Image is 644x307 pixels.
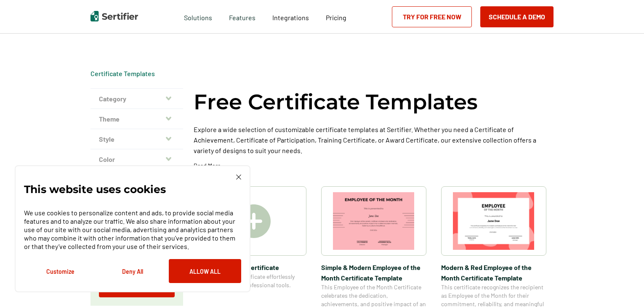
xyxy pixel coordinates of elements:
[24,185,166,193] p: This website uses cookies
[194,124,554,156] p: Explore a wide selection of customizable certificate templates at Sertifier. Whether you need a C...
[194,88,478,116] h1: Free Certificate Templates
[392,6,472,27] a: Try for Free Now
[229,11,255,22] span: Features
[326,13,346,21] span: Pricing
[184,11,212,22] span: Solutions
[90,89,183,109] button: Category
[326,11,346,22] a: Pricing
[201,273,306,289] span: Create a blank certificate effortlessly using Sertifier’s professional tools.
[90,69,155,77] a: Certificate Templates
[453,192,535,250] img: Modern & Red Employee of the Month Certificate Template
[321,262,426,283] span: Simple & Modern Employee of the Month Certificate Template
[169,259,241,283] button: Allow All
[272,13,309,21] span: Integrations
[441,262,546,283] span: Modern & Red Employee of the Month Certificate Template
[24,259,96,283] button: Customize
[236,175,241,180] img: Cookie Popup Close
[194,161,221,170] p: Read More
[90,11,138,21] img: Sertifier | Digital Credentialing Platform
[480,6,554,27] button: Schedule a Demo
[90,149,183,169] button: Color
[90,109,183,129] button: Theme
[201,262,306,273] span: Create A Blank Certificate
[237,204,271,238] img: Create A Blank Certificate
[96,259,169,283] button: Deny All
[272,11,309,22] a: Integrations
[24,209,241,251] p: We use cookies to personalize content and ads, to provide social media features and to analyze ou...
[90,69,155,78] div: Breadcrumb
[90,129,183,149] button: Style
[333,192,415,250] img: Simple & Modern Employee of the Month Certificate Template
